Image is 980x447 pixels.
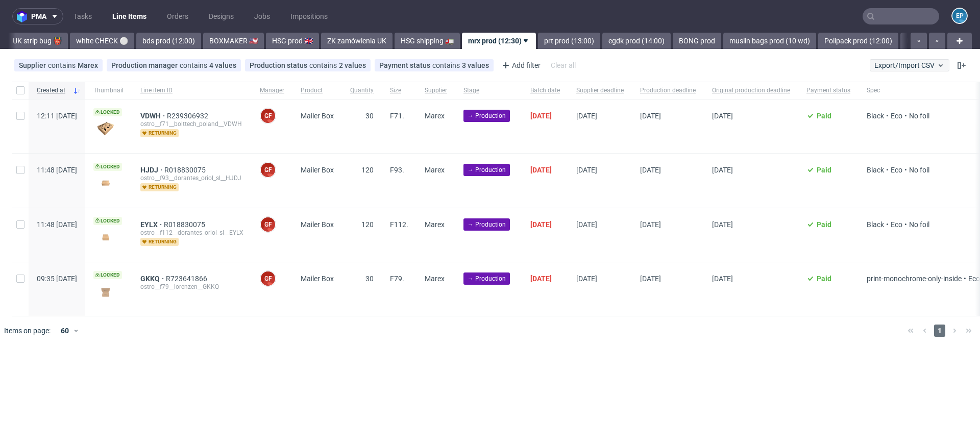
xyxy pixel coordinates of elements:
[140,86,243,95] span: Line item ID
[640,275,661,283] span: [DATE]
[576,275,597,283] span: [DATE]
[817,220,831,229] span: Paid
[432,61,462,69] span: contains
[867,220,884,229] span: Black
[203,33,264,49] a: BOXMAKER 🇺🇸
[425,112,445,120] span: Marex
[350,86,374,95] span: Quantity
[284,8,334,24] a: Impositions
[425,275,445,283] span: Marex
[93,122,118,136] img: version_two_editor_design
[31,13,46,20] span: pma
[390,166,404,174] span: F93.
[321,33,393,49] a: ZK zamówienia UK
[462,33,536,49] a: mrx prod (12:30)
[390,86,408,95] span: Size
[93,163,122,171] span: Locked
[164,220,207,229] a: R018830075
[365,112,374,120] span: 30
[468,220,506,229] span: → Production
[67,8,98,24] a: Tasks
[140,275,166,283] span: GKKQ
[891,166,902,174] span: Eco
[425,166,445,174] span: Marex
[530,112,552,120] span: [DATE]
[140,183,179,191] span: returning
[93,176,118,190] img: version_two_editor_design
[530,275,552,283] span: [DATE]
[339,61,366,69] div: 2 values
[884,220,891,229] span: •
[498,57,543,73] div: Add filter
[867,166,884,174] span: Black
[576,220,597,229] span: [DATE]
[390,220,408,229] span: F112.
[640,86,696,95] span: Production deadline
[37,86,69,95] span: Created at
[261,217,275,232] figcaption: GF
[164,166,208,174] a: R018830075
[301,220,334,229] span: Mailer Box
[261,109,275,123] figcaption: GF
[463,86,514,95] span: Stage
[870,59,949,71] button: Export/Import CSV
[111,61,180,69] span: Production manager
[909,166,929,174] span: No foil
[37,275,77,283] span: 09:35 [DATE]
[962,275,968,283] span: •
[395,33,460,49] a: HSG shipping 🚛
[78,61,98,69] div: Marex
[425,220,445,229] span: Marex
[365,275,374,283] span: 30
[140,120,243,128] div: ostro__f71__bolttech_poland__VDWH
[93,108,122,116] span: Locked
[468,274,506,283] span: → Production
[301,86,334,95] span: Product
[93,230,118,244] img: version_two_editor_design
[549,58,578,72] div: Clear all
[93,285,118,299] img: version_two_editor_design.png
[390,275,404,283] span: F79.
[301,112,334,120] span: Mailer Box
[12,8,63,24] button: pma
[806,86,850,95] span: Payment status
[261,163,275,177] figcaption: GF
[361,166,374,174] span: 120
[93,217,122,225] span: Locked
[140,166,164,174] a: HJDJ
[48,61,78,69] span: contains
[602,33,671,49] a: egdk prod (14:00)
[530,166,552,174] span: [DATE]
[673,33,721,49] a: BONG prod
[140,229,243,237] div: ostro__f112__dorantes_oriol_sl__EYLX
[166,275,209,283] span: R723641866
[93,86,124,95] span: Thumbnail
[884,112,891,120] span: •
[576,86,624,95] span: Supplier deadline
[209,61,236,69] div: 4 values
[712,275,733,283] span: [DATE]
[712,112,733,120] span: [DATE]
[180,61,209,69] span: contains
[379,61,432,69] span: Payment status
[70,33,134,49] a: white CHECK ⚪️
[37,220,77,229] span: 11:48 [DATE]
[723,33,816,49] a: muslin bags prod (10 wd)
[867,275,962,283] span: print-monochrome-only-inside
[817,166,831,174] span: Paid
[140,220,164,229] a: EYLX
[640,112,661,120] span: [DATE]
[968,275,980,283] span: Eco
[309,61,339,69] span: contains
[37,166,77,174] span: 11:48 [DATE]
[167,112,210,120] a: R239306932
[260,86,284,95] span: Manager
[140,112,167,120] span: VDWH
[902,112,909,120] span: •
[261,271,275,286] figcaption: GF
[468,111,506,120] span: → Production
